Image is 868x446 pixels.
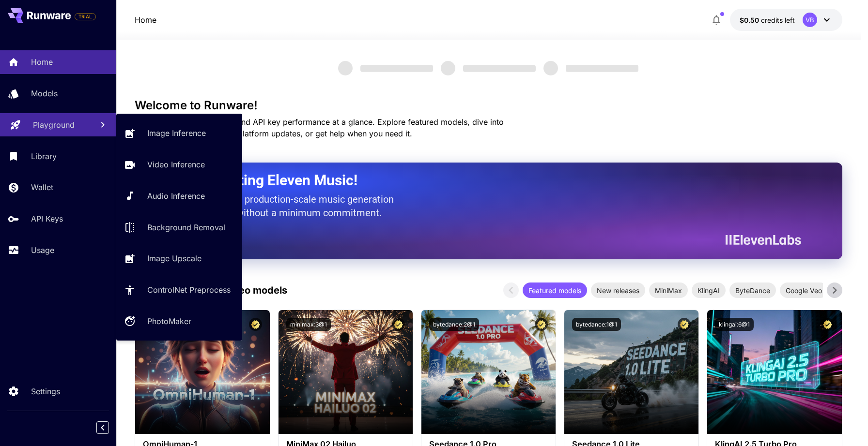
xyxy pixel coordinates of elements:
[31,386,60,397] p: Settings
[780,285,828,296] span: Google Veo
[649,285,688,296] span: MiniMax
[730,9,842,31] button: $0.4999
[75,13,95,20] span: TRIAL
[31,244,54,256] p: Usage
[286,318,331,331] button: minimax:3@1
[31,56,53,68] p: Home
[147,253,201,264] p: Image Upscale
[429,318,479,331] button: bytedance:2@1
[116,121,242,145] a: Image Inference
[740,16,761,24] span: $0.50
[96,421,109,434] button: Collapse sidebar
[678,318,691,331] button: Certified Model – Vetted for best performance and includes a commercial license.
[715,318,754,331] button: klingai:6@1
[535,318,548,331] button: Certified Model – Vetted for best performance and includes a commercial license.
[572,318,621,331] button: bytedance:1@1
[75,11,96,22] span: Add your payment card to enable full platform functionality.
[147,190,205,202] p: Audio Inference
[740,15,795,25] div: $0.4999
[729,285,776,296] span: ByteDance
[392,318,405,331] button: Certified Model – Vetted for best performance and includes a commercial license.
[116,184,242,208] a: Audio Inference
[591,285,645,296] span: New releases
[421,310,556,434] img: alt
[821,318,834,331] button: Certified Model – Vetted for best performance and includes a commercial license.
[803,13,817,27] div: VB
[135,14,156,26] p: Home
[31,150,57,162] p: Library
[33,119,75,131] p: Playground
[147,315,191,327] p: PhotoMaker
[135,14,156,26] nav: breadcrumb
[279,310,413,434] img: alt
[159,171,793,190] h2: Now Supporting Eleven Music!
[707,310,841,434] img: alt
[147,284,231,296] p: ControlNet Preprocess
[564,310,698,434] img: alt
[116,310,242,333] a: PhotoMaker
[31,181,53,193] p: Wallet
[135,117,504,138] span: Check out your usage stats and API key performance at a glance. Explore featured models, dive int...
[159,193,401,220] p: The only way to get production-scale music generation from Eleven Labs without a minimum commitment.
[31,213,63,224] p: API Keys
[147,159,205,170] p: Video Inference
[31,88,58,99] p: Models
[147,222,225,233] p: Background Removal
[116,247,242,270] a: Image Upscale
[116,153,242,177] a: Video Inference
[523,285,587,296] span: Featured models
[116,278,242,302] a: ControlNet Preprocess
[104,419,116,436] div: Collapse sidebar
[147,127,206,139] p: Image Inference
[116,215,242,239] a: Background Removal
[135,99,842,112] h3: Welcome to Runware!
[249,318,262,331] button: Certified Model – Vetted for best performance and includes a commercial license.
[135,310,269,434] img: alt
[692,285,726,296] span: KlingAI
[761,16,795,24] span: credits left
